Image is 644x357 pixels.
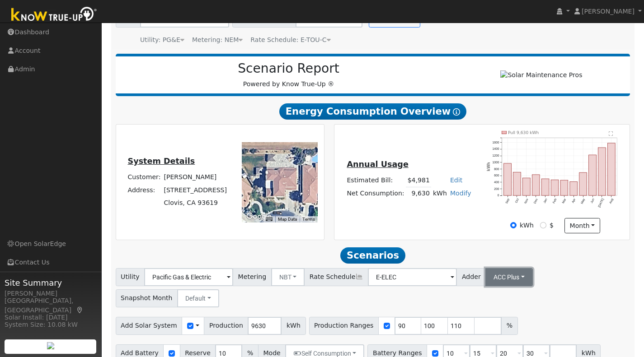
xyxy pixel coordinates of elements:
td: Customer: [126,171,162,184]
a: Edit [450,176,462,184]
td: Clovis, CA 93619 [162,196,229,209]
text: Jan [543,198,548,204]
td: 9,630 [406,187,431,200]
button: NBT [271,268,305,286]
a: Terms (opens in new tab) [302,217,315,222]
text: Nov [524,198,529,204]
img: Solar Maintenance Pros [500,70,582,80]
button: Map Data [278,216,297,223]
text: 0 [498,194,499,197]
text: Aug [609,198,614,204]
td: Address: [126,184,162,196]
div: Solar Install: [DATE] [5,313,97,322]
h2: Scenario Report [125,61,452,76]
img: retrieve [47,342,54,349]
span: Metering [233,268,272,286]
text: 800 [494,167,499,171]
input: kWh [510,222,517,228]
rect: onclick="" [579,172,587,195]
td: [STREET_ADDRESS] [162,184,229,196]
span: [PERSON_NAME] [582,8,635,15]
img: Google [244,211,274,223]
span: kWh [281,317,306,335]
span: Site Summary [5,277,97,289]
text: Feb [552,198,557,204]
span: Energy Consumption Overview [279,103,466,120]
u: Annual Usage [347,160,408,169]
text: 200 [494,187,499,190]
rect: onclick="" [504,163,512,195]
label: kWh [520,221,534,230]
td: kWh [431,187,448,200]
text: Mar [562,198,567,204]
text: 1400 [493,148,499,151]
text: 1000 [493,161,499,164]
text: [DATE] [597,198,605,208]
a: Open this area in Google Maps (opens a new window) [244,211,274,223]
text: Apr [571,198,577,204]
rect: onclick="" [532,175,540,195]
rect: onclick="" [523,178,531,195]
div: System Size: 10.08 kW [5,320,97,329]
div: [GEOGRAPHIC_DATA], [GEOGRAPHIC_DATA] [5,296,97,315]
text: kWh [487,162,491,171]
span: Adder [456,268,486,286]
rect: onclick="" [570,182,578,196]
td: Estimated Bill: [345,174,406,187]
rect: onclick="" [608,143,616,195]
input: $ [540,222,546,228]
rect: onclick="" [551,180,559,196]
rect: onclick="" [513,172,521,196]
div: Utility: PG&E [140,35,184,45]
text: Pull 9,630 kWh [508,130,539,135]
u: System Details [128,157,195,166]
span: Production Ranges [309,317,379,335]
rect: onclick="" [589,155,597,195]
a: Map [76,306,84,314]
input: Select a Rate Schedule [368,268,457,286]
label: $ [550,221,554,230]
span: Utility [116,268,145,286]
span: Alias: HETOUC [250,36,330,43]
text: 400 [494,181,499,184]
text:  [609,131,613,136]
span: Production [204,317,248,335]
td: [PERSON_NAME] [162,171,229,184]
i: Show Help [453,108,460,116]
text: 1600 [493,141,499,144]
input: Select a Utility [144,268,233,286]
text: Dec [533,198,539,204]
span: Snapshot Month [116,289,178,307]
span: Rate Schedule [304,268,368,286]
text: Sep [505,198,510,204]
span: % [501,317,517,335]
span: Add Solar System [116,317,183,335]
button: ACC Plus [485,268,533,286]
text: May [580,198,586,204]
rect: onclick="" [542,179,550,195]
div: [PERSON_NAME] [5,289,97,298]
td: $4,981 [406,174,431,187]
img: Know True-Up [7,5,102,25]
div: Metering: NEM [192,35,243,45]
text: Jun [590,198,595,204]
button: Keyboard shortcuts [266,216,272,223]
button: Default [177,289,219,307]
rect: onclick="" [560,180,568,195]
button: month [564,218,600,233]
a: Modify [450,190,471,197]
div: Powered by Know True-Up ® [120,61,457,89]
td: Net Consumption: [345,187,406,200]
rect: onclick="" [598,148,606,195]
text: 1200 [493,154,499,157]
text: Oct [515,198,520,204]
span: Scenarios [340,247,405,264]
text: 600 [494,174,499,177]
